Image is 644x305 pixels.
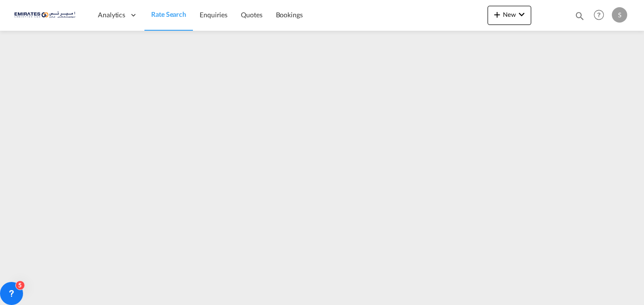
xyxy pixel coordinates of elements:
[612,7,627,23] div: S
[591,7,612,24] div: Help
[151,10,186,18] span: Rate Search
[491,11,527,18] span: New
[14,4,79,26] img: c67187802a5a11ec94275b5db69a26e6.png
[591,7,607,23] span: Help
[200,11,227,19] span: Enquiries
[491,9,503,20] md-icon: icon-plus 400-fg
[574,11,585,25] div: icon-magnify
[516,9,527,20] md-icon: icon-chevron-down
[276,11,303,19] span: Bookings
[241,11,262,19] span: Quotes
[574,11,585,21] md-icon: icon-magnify
[488,6,531,25] button: icon-plus 400-fgNewicon-chevron-down
[98,10,125,20] span: Analytics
